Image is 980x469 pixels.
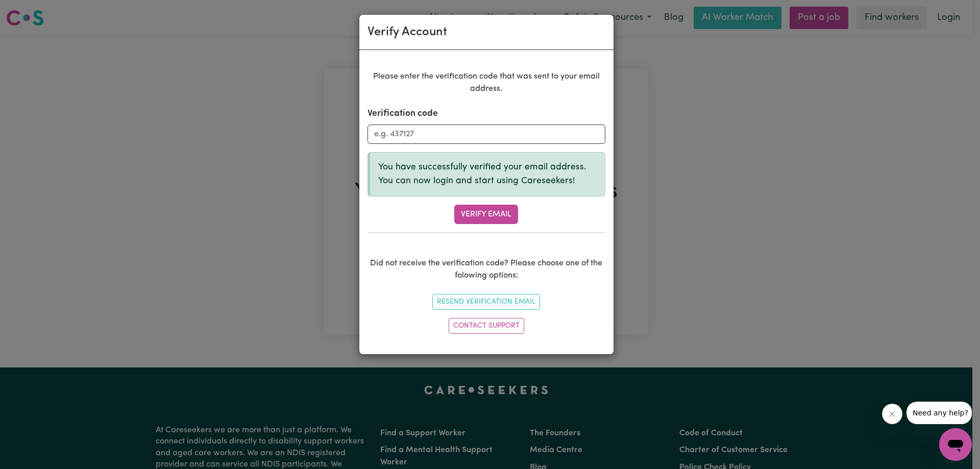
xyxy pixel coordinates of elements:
[449,318,524,334] a: Contact Support
[378,161,597,188] p: You have successfully verified your email address. You can now login and start using Careseekers!
[939,428,972,461] iframe: 启动消息传送窗口的按钮
[906,402,972,424] iframe: 来自公司的消息
[367,257,605,282] p: Did not receive the verification code? Please choose one of the folowing options:
[367,107,438,120] label: Verification code
[367,70,605,95] p: Please enter the verification code that was sent to your email address.
[367,23,447,41] div: Verify Account
[454,205,518,224] button: Verify Email
[367,125,605,144] input: e.g. 437127
[882,404,902,424] iframe: 关闭消息
[432,294,540,310] button: Resend Verification Email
